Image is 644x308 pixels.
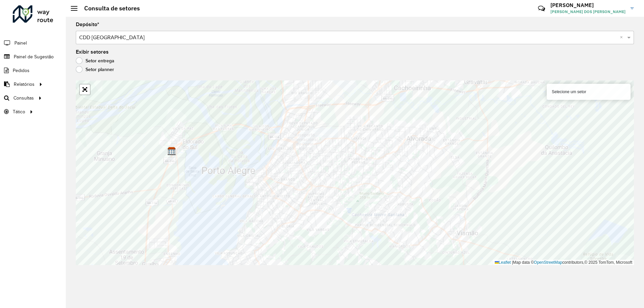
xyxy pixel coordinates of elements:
span: Clear all [620,34,626,42]
span: | [512,260,513,265]
label: Exibir setores [76,48,109,56]
label: Setor planner [76,66,114,73]
a: Contato Rápido [534,1,549,16]
div: Selecione um setor [547,84,631,100]
span: Tático [13,108,25,115]
span: Painel [14,40,27,47]
a: Abrir mapa em tela cheia [80,84,90,95]
a: OpenStreetMap [534,260,562,265]
span: Painel de Sugestão [14,53,54,60]
div: Map data © contributors,© 2025 TomTom, Microsoft [493,260,634,265]
span: Relatórios [14,81,35,88]
label: Depósito [76,20,99,28]
h3: [PERSON_NAME] [550,2,626,8]
label: Setor entrega [76,57,114,64]
a: Leaflet [495,260,511,265]
span: Consultas [13,95,34,102]
span: Pedidos [13,67,30,74]
span: [PERSON_NAME] DOS [PERSON_NAME] [550,9,626,15]
h2: Consulta de setores [77,5,140,12]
